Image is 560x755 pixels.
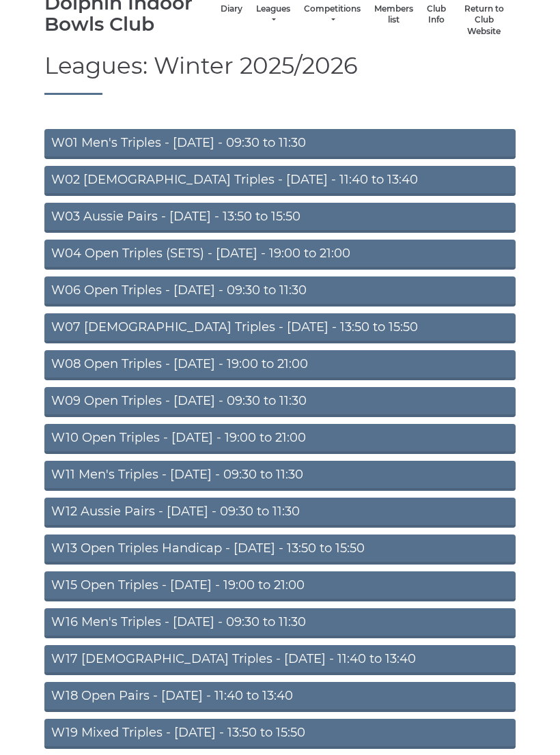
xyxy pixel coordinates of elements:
a: W04 Open Triples (SETS) - [DATE] - 19:00 to 21:00 [44,240,516,270]
a: W07 [DEMOGRAPHIC_DATA] Triples - [DATE] - 13:50 to 15:50 [44,313,516,343]
a: W15 Open Triples - [DATE] - 19:00 to 21:00 [44,571,516,601]
a: W16 Men's Triples - [DATE] - 09:30 to 11:30 [44,608,516,638]
a: W19 Mixed Triples - [DATE] - 13:50 to 15:50 [44,719,516,749]
a: Club Info [427,3,446,26]
a: W18 Open Pairs - [DATE] - 11:40 to 13:40 [44,682,516,712]
a: W17 [DEMOGRAPHIC_DATA] Triples - [DATE] - 11:40 to 13:40 [44,645,516,675]
h1: Leagues: Winter 2025/2026 [44,53,516,94]
a: Members list [374,3,413,26]
a: W09 Open Triples - [DATE] - 09:30 to 11:30 [44,387,516,417]
a: W02 [DEMOGRAPHIC_DATA] Triples - [DATE] - 11:40 to 13:40 [44,166,516,196]
a: W06 Open Triples - [DATE] - 09:30 to 11:30 [44,276,516,307]
a: Return to Club Website [460,3,509,38]
a: Diary [221,3,242,15]
a: Competitions [304,3,361,26]
a: W03 Aussie Pairs - [DATE] - 13:50 to 15:50 [44,203,516,233]
a: W08 Open Triples - [DATE] - 19:00 to 21:00 [44,350,516,380]
a: W12 Aussie Pairs - [DATE] - 09:30 to 11:30 [44,498,516,528]
a: W10 Open Triples - [DATE] - 19:00 to 21:00 [44,424,516,454]
a: W01 Men's Triples - [DATE] - 09:30 to 11:30 [44,129,516,159]
a: W13 Open Triples Handicap - [DATE] - 13:50 to 15:50 [44,535,516,565]
a: Leagues [256,3,290,26]
a: W11 Men's Triples - [DATE] - 09:30 to 11:30 [44,461,516,491]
